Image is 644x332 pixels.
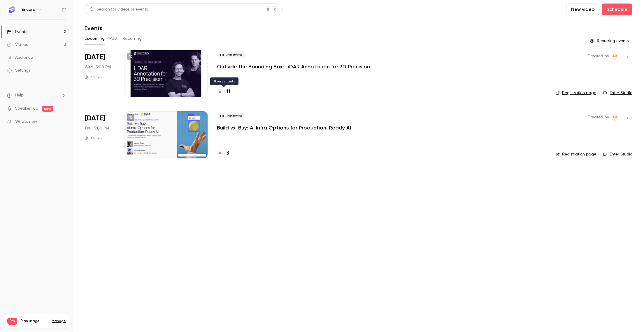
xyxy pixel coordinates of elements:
a: Enter Studio [603,151,632,157]
button: Recurring [122,34,142,43]
a: Registration page [556,90,596,96]
span: Thu, 5:00 PM [85,125,109,131]
h6: Encord [22,7,35,13]
a: SpeakerHub [15,106,38,112]
span: What's new [15,119,37,125]
div: 45 min [85,136,102,141]
span: Annabel Benjamin [611,114,618,121]
h4: 3 [226,149,229,157]
span: Pro [7,318,17,325]
span: [DATE] [85,114,105,123]
button: New video [566,4,599,15]
button: Upcoming [85,34,105,43]
div: Aug 28 Thu, 5:00 PM (Europe/London) [85,111,115,158]
a: Build vs. Buy: AI Infra Options for Production-Ready AI [217,124,351,131]
span: Created by [587,53,609,60]
a: Enter Studio [603,90,632,96]
a: 11 [217,88,230,96]
div: Videos [7,42,28,48]
h1: Events [85,25,102,32]
img: Encord [7,5,17,14]
div: Aug 20 Wed, 5:00 PM (Europe/London) [85,50,115,97]
div: 30 min [85,75,102,79]
a: Manage [52,319,66,324]
button: Past [109,34,118,43]
button: Recurring events [587,36,632,46]
span: Wed, 5:00 PM [85,64,111,70]
span: Annabel Benjamin [611,53,618,60]
a: Outside the Bounding Box: LiDAR Annotation for 3D Precision [217,63,370,70]
a: Registration page [556,151,596,157]
div: Settings [7,68,30,73]
button: Schedule [602,4,632,15]
li: help-dropdown-opener [7,92,66,98]
h4: 11 [226,88,230,96]
span: Help [15,92,24,98]
span: [DATE] [85,53,105,62]
span: Created by [587,114,609,121]
span: AB [613,114,617,121]
span: Live event [217,51,246,58]
div: Audience [7,55,33,60]
span: new [42,106,53,112]
a: 3 [217,149,229,157]
div: Events [7,29,27,35]
span: AB [613,53,617,60]
span: Plan usage [21,319,48,324]
span: Live event [217,113,246,120]
div: Search for videos or events [90,6,148,13]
